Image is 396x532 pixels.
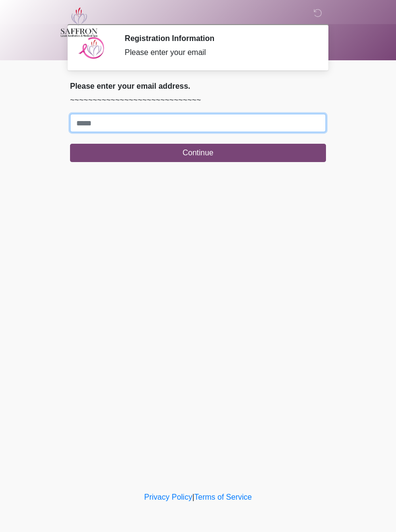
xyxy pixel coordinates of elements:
img: Saffron Laser Aesthetics and Medical Spa Logo [60,7,98,37]
img: Agent Avatar [77,34,106,63]
div: Please enter your email [125,47,311,58]
p: ~~~~~~~~~~~~~~~~~~~~~~~~~~~~~ [70,95,326,106]
a: | [192,493,194,501]
button: Continue [70,144,326,162]
h2: Please enter your email address. [70,82,326,91]
a: Terms of Service [194,493,252,501]
a: Privacy Policy [144,493,193,501]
